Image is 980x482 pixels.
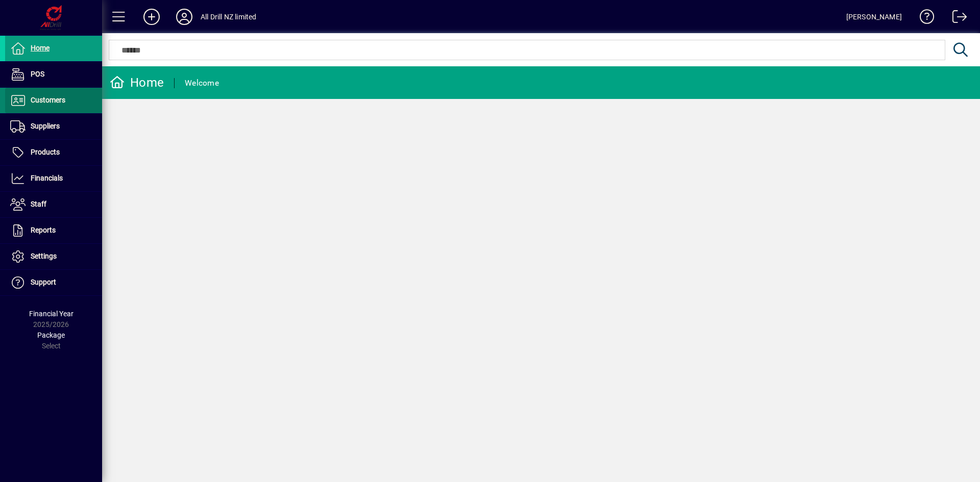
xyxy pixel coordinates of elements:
a: Reports [5,218,102,243]
a: Suppliers [5,114,102,139]
span: Support [31,278,56,286]
a: Support [5,270,102,295]
div: All Drill NZ limited [201,9,257,25]
span: Home [31,44,50,52]
a: POS [5,62,102,87]
span: Financial Year [29,310,73,318]
span: Settings [31,252,57,260]
div: [PERSON_NAME] [846,9,902,25]
div: Welcome [185,75,219,91]
a: Logout [945,2,967,35]
span: Products [31,148,60,156]
a: Knowledge Base [912,2,935,35]
span: Suppliers [31,122,60,130]
span: Staff [31,200,46,208]
span: POS [31,70,44,78]
span: Package [37,331,65,339]
a: Financials [5,166,102,191]
a: Settings [5,244,102,269]
button: Profile [168,8,201,26]
a: Products [5,140,102,165]
button: Add [135,8,168,26]
span: Financials [31,174,63,182]
div: Home [110,74,164,91]
span: Reports [31,226,56,234]
span: Customers [31,96,65,104]
a: Staff [5,192,102,217]
a: Customers [5,88,102,113]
